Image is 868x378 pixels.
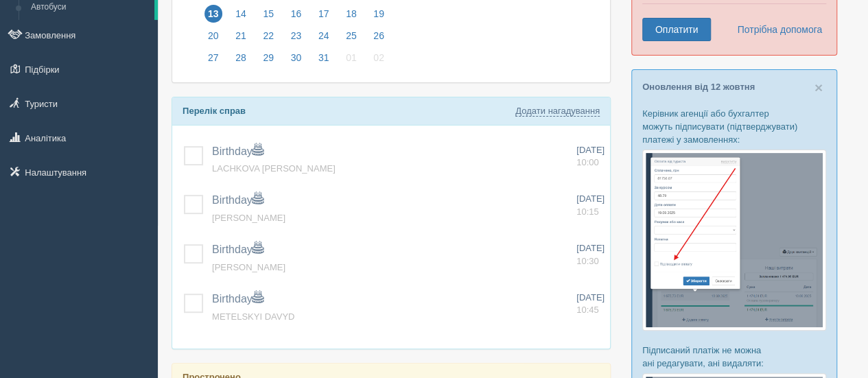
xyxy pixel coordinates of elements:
[288,49,305,67] span: 30
[342,49,360,67] span: 01
[204,27,222,45] span: 20
[200,28,226,50] a: 20
[576,305,599,315] span: 10:45
[576,256,599,266] span: 10:30
[370,5,388,23] span: 19
[642,150,826,331] img: %D0%BF%D1%96%D0%B4%D1%82%D0%B2%D0%B5%D1%80%D0%B4%D0%B6%D0%B5%D0%BD%D0%BD%D1%8F-%D0%BE%D0%BF%D0%BB...
[338,50,364,72] a: 01
[259,5,277,23] span: 15
[232,27,250,45] span: 21
[288,27,305,45] span: 23
[366,6,388,28] a: 19
[576,193,605,204] span: [DATE]
[259,49,277,67] span: 29
[228,6,254,28] a: 14
[212,293,263,305] a: Birthday
[255,28,281,50] a: 22
[642,107,826,146] p: Керівник агенції або бухгалтер можуть підписувати (підтверджувати) платежі у замовленнях:
[342,5,360,23] span: 18
[814,80,823,95] span: ×
[311,50,337,72] a: 31
[311,28,337,50] a: 24
[576,145,605,155] span: [DATE]
[288,5,305,23] span: 16
[212,213,285,223] a: [PERSON_NAME]
[204,49,222,67] span: 27
[311,6,337,28] a: 17
[642,82,755,92] a: Оновлення від 12 жовтня
[642,344,826,370] p: Підписаний платіж не можна ані редагувати, ані видаляти:
[576,206,599,217] span: 10:15
[576,243,605,253] span: [DATE]
[576,242,605,268] a: [DATE] 10:30
[315,49,333,67] span: 31
[283,50,309,72] a: 30
[212,311,294,322] a: METELSKYI DAVYD
[814,80,823,95] button: Close
[515,106,600,117] a: Додати нагадування
[212,262,285,272] a: [PERSON_NAME]
[315,27,333,45] span: 24
[212,194,263,206] a: Birthday
[342,27,360,45] span: 25
[183,106,246,116] b: Перелік справ
[315,5,333,23] span: 17
[212,244,263,255] a: Birthday
[255,50,281,72] a: 29
[259,27,277,45] span: 22
[283,28,309,50] a: 23
[338,28,364,50] a: 25
[255,6,281,28] a: 15
[576,292,605,303] span: [DATE]
[232,49,250,67] span: 28
[642,18,711,41] a: Оплатити
[576,292,605,317] a: [DATE] 10:45
[576,193,605,218] a: [DATE] 10:15
[200,50,226,72] a: 27
[212,145,263,157] a: Birthday
[228,50,254,72] a: 28
[200,6,226,28] a: 13
[366,28,388,50] a: 26
[366,50,388,72] a: 02
[204,5,222,23] span: 13
[338,6,364,28] a: 18
[232,5,250,23] span: 14
[228,28,254,50] a: 21
[283,6,309,28] a: 16
[728,18,823,41] a: Потрібна допомога
[212,163,336,174] a: LACHKOVA [PERSON_NAME]
[576,157,599,167] span: 10:00
[576,144,605,169] a: [DATE] 10:00
[370,27,388,45] span: 26
[370,49,388,67] span: 02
